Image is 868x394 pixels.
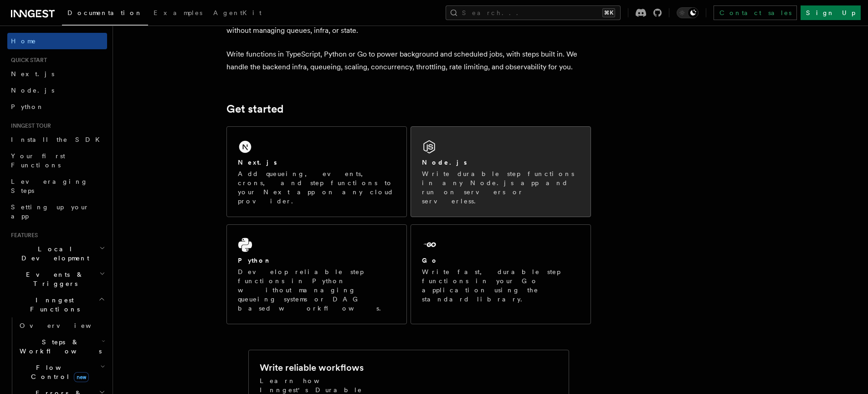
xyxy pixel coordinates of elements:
a: GoWrite fast, durable step functions in your Go application using the standard library. [411,224,591,324]
span: Events & Triggers [7,270,99,288]
a: Your first Functions [7,148,107,173]
span: Your first Functions [11,152,65,169]
button: Toggle dark mode [677,7,699,18]
a: Leveraging Steps [7,173,107,199]
a: Next.js [7,66,107,82]
button: Search...⌘K [446,5,621,20]
span: Local Development [7,244,99,263]
h2: Go [422,256,438,265]
span: Features [7,232,38,239]
span: Node.js [11,87,54,94]
span: Steps & Workflows [16,337,102,356]
button: Flow Controlnew [16,359,107,385]
h2: Write reliable workflows [260,361,364,374]
a: Examples [148,3,208,25]
span: Python [11,103,44,110]
h2: Python [238,256,272,265]
a: Node.jsWrite durable step functions in any Node.js app and run on servers or serverless. [411,126,591,217]
span: Inngest tour [7,122,51,130]
span: Overview [20,322,113,329]
a: Next.jsAdd queueing, events, crons, and step functions to your Next app on any cloud provider. [226,126,407,217]
h2: Next.js [238,158,277,167]
a: Install the SDK [7,131,107,148]
button: Inngest Functions [7,292,107,317]
span: Leveraging Steps [11,178,88,194]
p: Write functions in TypeScript, Python or Go to power background and scheduled jobs, with steps bu... [226,48,591,73]
p: Write fast, durable step functions in your Go application using the standard library. [422,267,580,304]
p: Write durable step functions in any Node.js app and run on servers or serverless. [422,169,580,206]
button: Events & Triggers [7,266,107,292]
a: Node.js [7,82,107,98]
a: Documentation [62,3,148,26]
span: Inngest Functions [7,295,98,314]
span: Examples [154,9,202,16]
a: Get started [226,103,283,115]
span: Flow Control [16,363,100,381]
a: AgentKit [208,3,267,25]
span: Install the SDK [11,136,105,143]
button: Local Development [7,241,107,266]
a: PythonDevelop reliable step functions in Python without managing queueing systems or DAG based wo... [226,224,407,324]
span: Next.js [11,70,54,78]
a: Contact sales [714,5,797,20]
a: Home [7,33,107,49]
a: Python [7,98,107,115]
span: Quick start [7,57,47,64]
kbd: ⌘K [602,8,615,17]
a: Setting up your app [7,199,107,224]
span: new [74,372,89,382]
span: Home [11,36,36,46]
a: Sign Up [801,5,861,20]
p: Add queueing, events, crons, and step functions to your Next app on any cloud provider. [238,169,395,206]
h2: Node.js [422,158,467,167]
span: Documentation [67,9,143,16]
a: Overview [16,317,107,334]
p: Develop reliable step functions in Python without managing queueing systems or DAG based workflows. [238,267,395,313]
button: Steps & Workflows [16,334,107,359]
span: Setting up your app [11,203,89,220]
span: AgentKit [213,9,262,16]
